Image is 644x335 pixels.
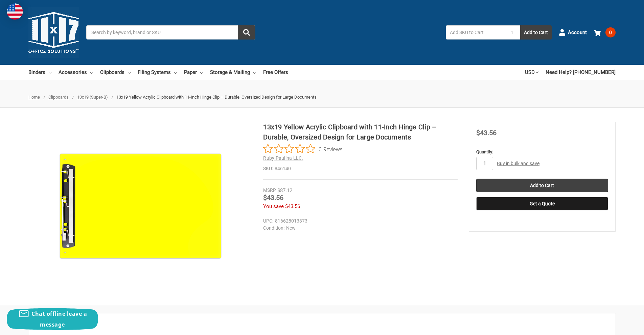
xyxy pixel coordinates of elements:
a: Home [28,95,40,100]
a: Paper [184,65,203,80]
h2: Description [36,320,608,331]
a: Filing Systems [138,65,177,80]
a: USD [525,65,538,80]
div: MSRP [263,187,276,194]
span: Chat offline leave a message [31,310,87,328]
button: Rated 0 out of 5 stars from 0 reviews. Jump to reviews. [263,144,343,154]
dd: 846140 [263,165,458,172]
a: Buy in bulk and save [497,161,539,166]
span: 0 [605,27,616,37]
img: duty and tax information for United States [7,3,23,20]
dd: New [263,225,455,232]
a: 13x19 (Super-B) [77,95,108,100]
dt: Condition: [263,225,284,232]
dt: UPC: [263,217,273,225]
span: 13x19 Yellow Acrylic Clipboard with 11-Inch Hinge Clip – Durable, Oversized Design for Large Docu... [116,95,317,100]
button: Chat offline leave a message [7,308,98,330]
a: Free Offers [263,65,288,80]
input: Add to Cart [476,179,608,192]
a: Ruby Paulina LLC. [263,155,303,161]
input: Search by keyword, brand or SKU [86,25,255,40]
span: 0 Reviews [319,144,343,154]
span: $43.56 [285,203,300,209]
a: Need Help? [PHONE_NUMBER] [546,65,616,80]
dd: 816628013373 [263,217,455,225]
span: $43.56 [476,129,497,137]
a: Storage & Mailing [210,65,256,80]
input: Add SKU to Cart [446,25,504,40]
img: 11x17.com [28,7,79,58]
a: Clipboards [48,95,69,100]
span: $87.12 [277,187,292,194]
span: You save [263,203,284,209]
label: Quantity: [476,149,608,155]
a: Accessories [59,65,93,80]
h1: 13x19 Yellow Acrylic Clipboard with 11-Inch Hinge Clip – Durable, Oversized Design for Large Docu... [263,122,458,142]
a: Account [559,24,587,41]
img: 13x19 Clipboard Acrylic Panel Featuring an 11" Hinge Clip Yellow [56,122,225,291]
button: Add to Cart [520,25,552,40]
a: Binders [28,65,51,80]
span: Account [568,29,587,36]
span: $43.56 [263,194,283,202]
a: Clipboards [100,65,131,80]
button: Get a Quote [476,197,608,210]
a: 0 [594,24,616,41]
dt: SKU: [263,165,273,172]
